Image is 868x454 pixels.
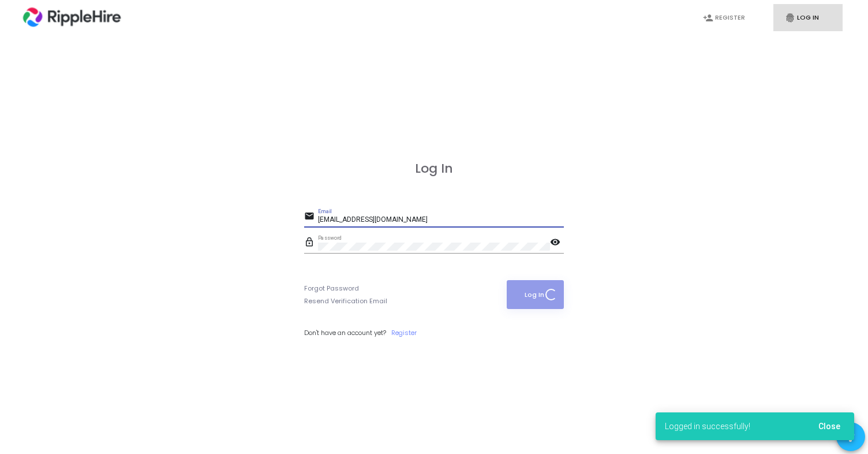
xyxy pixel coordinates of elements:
h3: Log In [304,161,564,176]
button: Log In [507,280,564,309]
a: Register [391,328,417,338]
a: Resend Verification Email [304,296,387,306]
input: Email [318,216,564,224]
mat-icon: visibility [550,236,564,250]
span: Don't have an account yet? [304,328,386,337]
a: Forgot Password [304,284,359,293]
mat-icon: email [304,210,318,224]
button: Close [809,416,850,437]
img: logo [19,3,125,32]
span: Logged in successfully! [665,420,750,432]
a: person_addRegister [691,4,761,31]
i: person_add [703,13,713,23]
span: Close [818,422,840,431]
a: fingerprintLog In [773,4,843,31]
mat-icon: lock_outline [304,236,318,250]
i: fingerprint [785,13,795,23]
